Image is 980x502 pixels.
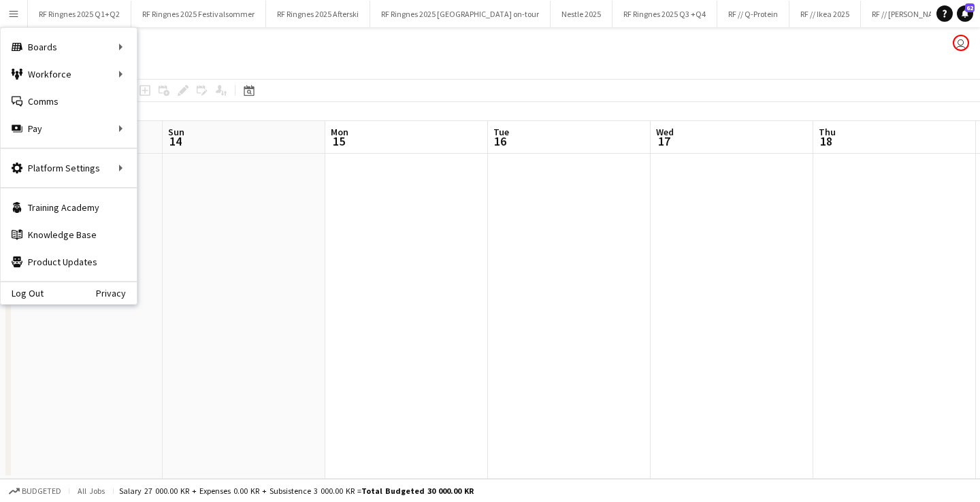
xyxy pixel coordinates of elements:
span: Wed [656,126,674,138]
button: Nestle 2025 [551,1,612,27]
span: Total Budgeted 30 000.00 KR [361,486,474,496]
button: RF Ringnes 2025 Q1+Q2 [28,1,131,27]
button: RF Ringnes 2025 Festivalsommer [131,1,266,27]
a: Knowledge Base [1,221,137,248]
span: 17 [654,133,674,149]
span: Mon [331,126,348,138]
button: RF Ringnes 2025 [GEOGRAPHIC_DATA] on-tour [370,1,551,27]
div: Pay [1,115,137,142]
span: 15 [329,133,348,149]
app-user-avatar: Wilmer Borgnes [953,35,969,51]
button: RF Ringnes 2025 Q3 +Q4 [612,1,717,27]
span: 62 [965,3,975,12]
button: RF // [PERSON_NAME] 2025 [861,1,975,27]
button: RF // Ikea 2025 [789,1,861,27]
a: Log Out [1,288,44,299]
span: Tue [493,126,509,138]
button: Budgeted [7,484,63,499]
div: Platform Settings [1,154,137,182]
span: All jobs [75,486,108,496]
a: Comms [1,88,137,115]
button: RF Ringnes 2025 Afterski [266,1,370,27]
div: Salary 27 000.00 KR + Expenses 0.00 KR + Subsistence 3 000.00 KR = [119,486,474,496]
a: Training Academy [1,194,137,221]
span: 18 [817,133,836,149]
a: 62 [957,5,973,22]
span: 16 [491,133,509,149]
span: Thu [819,126,836,138]
a: Privacy [96,288,137,299]
div: Workforce [1,61,137,88]
div: Boards [1,33,137,61]
a: Product Updates [1,248,137,275]
span: Sun [168,126,184,138]
span: Budgeted [22,486,61,496]
button: RF // Q-Protein [717,1,789,27]
span: 14 [166,133,184,149]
